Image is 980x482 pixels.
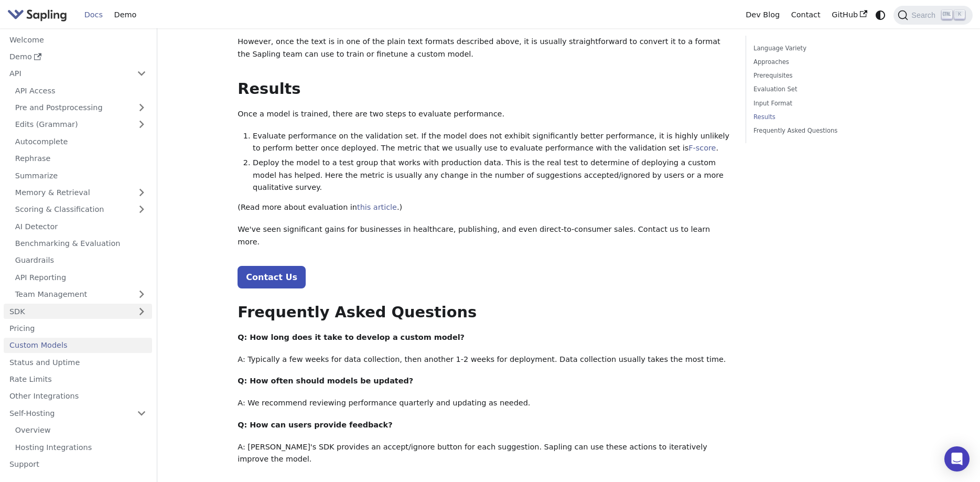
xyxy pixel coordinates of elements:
a: Self-Hosting [4,405,152,421]
a: Rephrase [9,151,152,166]
a: Overview [9,423,152,438]
p: A: We recommend reviewing performance quarterly and updating as needed. [238,397,730,410]
a: API Reporting [9,270,152,285]
a: Contact Us [238,266,306,288]
a: Welcome [4,32,152,47]
strong: Q: How long does it take to develop a custom model? [238,333,465,341]
a: Prerequisites [753,71,896,81]
a: Benchmarking & Evaluation [9,236,152,251]
a: Edits (Grammar) [9,117,152,132]
a: Approaches [753,57,896,67]
a: Other Integrations [4,389,152,404]
span: Search [908,11,942,19]
button: Switch between dark and light mode (currently system mode) [873,7,888,23]
a: Results [753,112,896,122]
h2: Frequently Asked Questions [238,303,730,322]
a: AI Detector [9,219,152,234]
p: A: Typically a few weeks for data collection, then another 1-2 weeks for deployment. Data collect... [238,354,730,366]
a: Pricing [4,321,152,336]
li: Deploy the model to a test group that works with production data. This is the real test to determ... [253,157,730,194]
a: Rate Limits [4,372,152,387]
a: Memory & Retrieval [9,185,152,200]
a: Sapling.ai [7,7,71,23]
strong: Q: How can users provide feedback? [238,421,392,429]
button: Search (Ctrl+K) [893,6,972,25]
li: Evaluate performance on the validation set. If the model does not exhibit significantly better pe... [253,130,730,155]
a: Language Variety [753,44,896,53]
button: Expand sidebar category 'SDK' [131,304,152,319]
a: Demo [4,49,152,65]
a: SDK [4,304,131,319]
a: Status and Uptime [4,355,152,370]
p: A: [PERSON_NAME]'s SDK provides an accept/ignore button for each suggestion. Sapling can use thes... [238,441,730,466]
a: Custom Models [4,338,152,353]
a: Hosting Integrations [9,440,152,455]
a: Summarize [9,168,152,183]
a: Input Format [753,99,896,109]
a: Docs [79,7,109,23]
a: Contact [785,7,826,23]
p: (Read more about evaluation in .) [238,201,730,214]
a: Dev Blog [740,7,785,23]
a: Evaluation Set [753,84,896,94]
p: We've seen significant gains for businesses in healthcare, publishing, and even direct-to-consume... [238,223,730,249]
a: API Access [9,83,152,98]
h2: Results [238,80,730,99]
p: However, once the text is in one of the plain text formats described above, it is usually straigh... [238,36,730,61]
a: Team Management [9,287,152,302]
a: API [4,66,131,81]
div: Open Intercom Messenger [944,446,970,472]
a: GitHub [826,7,873,23]
a: Frequently Asked Questions [753,126,896,136]
a: Scoring & Classification [9,202,152,217]
strong: Q: How often should models be updated? [238,377,413,385]
a: Guardrails [9,253,152,268]
a: this article [357,203,397,211]
kbd: K [954,10,965,19]
img: Sapling.ai [7,7,67,23]
a: Pre and Postprocessing [9,100,152,115]
a: Support [4,457,152,472]
a: Autocomplete [9,134,152,149]
p: Once a model is trained, there are two steps to evaluate performance. [238,108,730,121]
a: Demo [109,7,142,23]
button: Collapse sidebar category 'API' [131,66,152,81]
a: F-score [688,144,716,152]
